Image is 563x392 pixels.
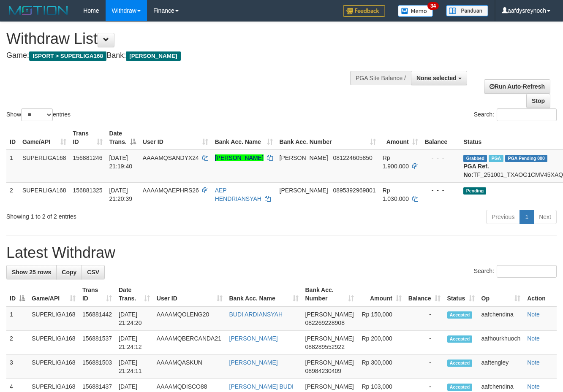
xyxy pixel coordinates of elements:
td: SUPERLIGA168 [28,306,79,331]
td: 156881442 [79,306,115,331]
th: Game/API: activate to sort column ascending [19,126,70,150]
th: Op: activate to sort column ascending [478,282,524,306]
span: [PERSON_NAME] [280,187,328,194]
th: Date Trans.: activate to sort column descending [106,126,139,150]
th: Bank Acc. Name: activate to sort column ascending [226,282,302,306]
span: Accepted [447,384,473,391]
th: Balance [422,126,460,150]
td: [DATE] 21:24:11 [115,355,153,379]
span: PGA Pending [505,155,547,162]
b: PGA Ref. No: [463,163,489,178]
span: Accepted [447,360,473,367]
a: BUDI ARDIANSYAH [229,311,283,318]
button: None selected [411,71,467,85]
td: 2 [6,331,28,355]
img: Button%20Memo.svg [398,5,433,17]
a: Stop [526,94,550,108]
span: Pending [463,187,486,195]
a: Note [527,359,540,366]
span: Rp 1.900.000 [383,154,409,170]
span: Copy 088289552922 to clipboard [305,343,345,350]
select: Showentries [21,108,53,121]
a: Copy [56,265,82,279]
span: Copy 081224605850 to clipboard [333,154,372,161]
span: AAAAMQAEPHRS26 [143,187,199,194]
th: Action [524,282,557,306]
td: SUPERLIGA168 [28,355,79,379]
span: [PERSON_NAME] [305,335,354,342]
a: [PERSON_NAME] [229,335,278,342]
span: [PERSON_NAME] [126,51,180,61]
a: AEP HENDRIANSYAH [215,187,261,202]
h1: Latest Withdraw [6,244,557,261]
label: Search: [474,108,557,121]
h4: Game: Bank: [6,51,367,60]
img: panduan.png [446,5,488,16]
th: Balance: activate to sort column ascending [405,282,444,306]
td: [DATE] 21:24:20 [115,306,153,331]
a: Note [527,311,540,318]
th: User ID: activate to sort column ascending [139,126,212,150]
a: CSV [82,265,105,279]
td: - [405,355,444,379]
th: Bank Acc. Number: activate to sort column ascending [302,282,357,306]
td: SUPERLIGA168 [19,150,70,183]
input: Search: [497,108,557,121]
span: Copy [62,269,76,276]
span: [PERSON_NAME] [280,154,328,161]
span: ISPORT > SUPERLIGA168 [29,51,106,61]
span: [DATE] 21:19:40 [109,154,133,170]
td: SUPERLIGA168 [19,182,70,206]
a: [PERSON_NAME] [229,359,278,366]
a: Note [527,335,540,342]
span: Copy 0895392969801 to clipboard [333,187,375,194]
span: Copy 08984230409 to clipboard [305,368,342,374]
td: Rp 300,000 [357,355,405,379]
th: ID [6,126,19,150]
span: [PERSON_NAME] [305,311,354,318]
td: AAAAMQOLENG20 [153,306,226,331]
span: 156881246 [73,154,103,161]
th: ID: activate to sort column descending [6,282,28,306]
th: Bank Acc. Number: activate to sort column ascending [276,126,379,150]
a: Run Auto-Refresh [484,79,550,94]
td: SUPERLIGA168 [28,331,79,355]
a: 1 [519,210,534,224]
span: Accepted [447,311,473,319]
td: 1 [6,150,19,183]
div: - - - [425,154,457,162]
span: [DATE] 21:20:39 [109,187,133,202]
img: Feedback.jpg [343,5,385,17]
th: Trans ID: activate to sort column ascending [79,282,115,306]
span: Show 25 rows [12,269,51,276]
th: User ID: activate to sort column ascending [153,282,226,306]
span: [PERSON_NAME] [305,359,354,366]
td: 3 [6,355,28,379]
div: - - - [425,186,457,195]
label: Show entries [6,108,71,121]
td: - [405,331,444,355]
td: aafchendina [478,306,524,331]
span: 34 [427,2,439,10]
th: Trans ID: activate to sort column ascending [70,126,106,150]
img: MOTION_logo.png [6,4,71,17]
span: Rp 1.030.000 [383,187,409,202]
div: PGA Site Balance / [350,71,411,85]
th: Date Trans.: activate to sort column ascending [115,282,153,306]
span: None selected [416,75,457,81]
th: Amount: activate to sort column ascending [357,282,405,306]
a: Show 25 rows [6,265,57,279]
td: Rp 150,000 [357,306,405,331]
span: [PERSON_NAME] [305,383,354,390]
td: 1 [6,306,28,331]
td: [DATE] 21:24:12 [115,331,153,355]
span: Accepted [447,335,473,343]
td: aaftengley [478,355,524,379]
th: Bank Acc. Name: activate to sort column ascending [212,126,276,150]
td: 156881503 [79,355,115,379]
span: Marked by aafandaneth [489,155,503,162]
td: 2 [6,182,19,206]
a: Previous [486,210,520,224]
a: Note [527,383,540,390]
a: Next [533,210,557,224]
